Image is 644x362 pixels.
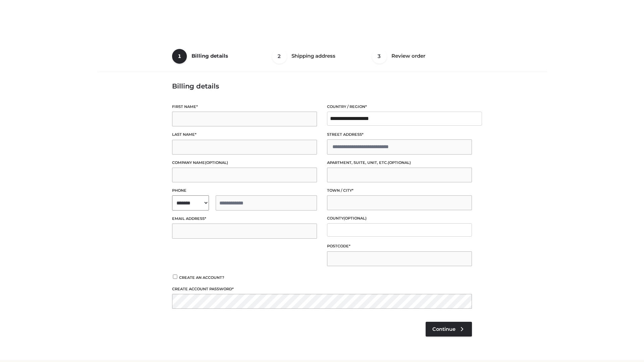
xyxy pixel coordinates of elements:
label: Phone [172,187,317,194]
span: Continue [432,326,455,332]
label: Last name [172,131,317,138]
label: Apartment, suite, unit, etc. [327,160,472,166]
label: Town / City [327,187,472,194]
label: First name [172,104,317,110]
span: Review order [391,53,425,59]
span: (optional) [205,160,228,165]
label: Email address [172,216,317,222]
span: Create an account? [179,275,224,280]
a: Continue [426,322,472,337]
span: Shipping address [291,53,335,59]
span: 2 [272,49,287,64]
label: Create account password [172,286,472,292]
span: 1 [172,49,187,64]
input: Create an account? [172,275,178,279]
label: County [327,215,472,222]
label: Country / Region [327,104,472,110]
label: Postcode [327,243,472,249]
span: Billing details [192,53,228,59]
label: Street address [327,131,472,138]
label: Company name [172,160,317,166]
span: (optional) [388,160,411,165]
span: 3 [372,49,387,64]
h3: Billing details [172,82,472,90]
span: (optional) [343,216,367,221]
